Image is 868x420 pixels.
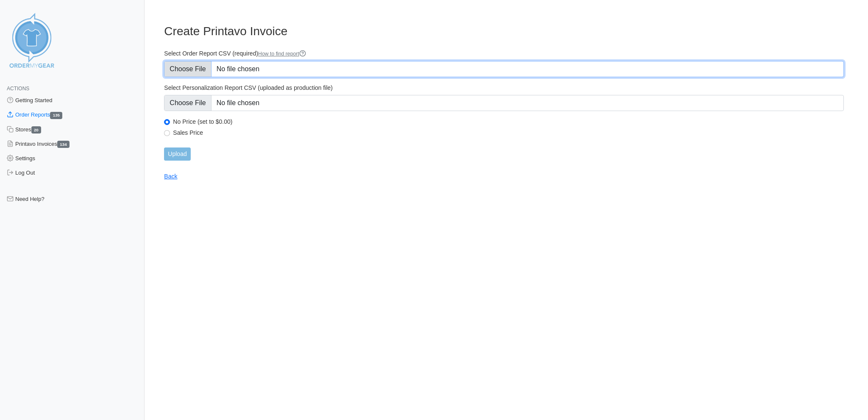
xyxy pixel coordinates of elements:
[173,129,844,136] label: Sales Price
[164,147,190,161] input: Upload
[57,141,70,148] span: 134
[164,50,844,58] label: Select Order Report CSV (required)
[258,51,306,57] a: How to find report
[173,118,844,125] label: No Price (set to $0.00)
[164,24,844,39] h3: Create Printavo Invoice
[50,112,62,119] span: 135
[31,126,42,134] span: 20
[164,173,177,180] a: Back
[164,84,844,92] label: Select Personalization Report CSV (uploaded as production file)
[7,86,29,92] span: Actions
